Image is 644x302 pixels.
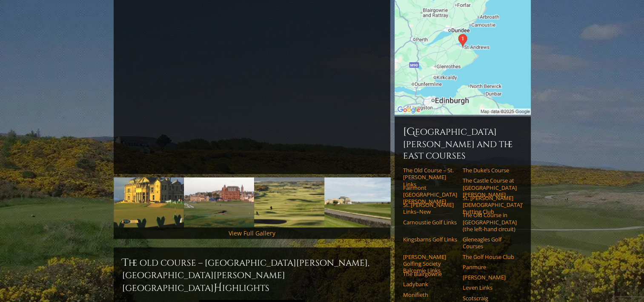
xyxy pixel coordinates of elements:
a: Leven Links [463,284,517,291]
a: Scotscraig [463,295,517,302]
a: St. [PERSON_NAME] [DEMOGRAPHIC_DATA]’ Putting Club [463,195,517,215]
a: The Old Course – St. [PERSON_NAME] Links [403,167,457,188]
a: The Blairgowrie [403,270,457,277]
a: St. [PERSON_NAME] Links–New [403,201,457,215]
a: Kingsbarns Golf Links [403,236,457,243]
a: Monifieth [403,291,457,298]
h2: The Old Course – [GEOGRAPHIC_DATA][PERSON_NAME], [GEOGRAPHIC_DATA][PERSON_NAME] [GEOGRAPHIC_DATA]... [122,256,382,295]
h6: [GEOGRAPHIC_DATA][PERSON_NAME] and the East Courses [403,125,522,162]
a: The Golf House Club [463,253,517,260]
a: Panmure [463,264,517,270]
a: The Castle Course at [GEOGRAPHIC_DATA][PERSON_NAME] [463,177,517,198]
a: Carnoustie Golf Links [403,219,457,226]
a: [PERSON_NAME] Golfing Society Balcomie Links [403,253,457,274]
a: Ladybank [403,281,457,287]
a: View Full Gallery [229,229,275,237]
a: Fairmont [GEOGRAPHIC_DATA][PERSON_NAME] [403,184,457,205]
a: [PERSON_NAME] [463,274,517,281]
a: The Duke’s Course [463,167,517,174]
span: H [214,281,222,295]
a: Gleneagles Golf Courses [463,236,517,250]
a: The Old Course in [GEOGRAPHIC_DATA] (the left-hand circuit) [463,212,517,232]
